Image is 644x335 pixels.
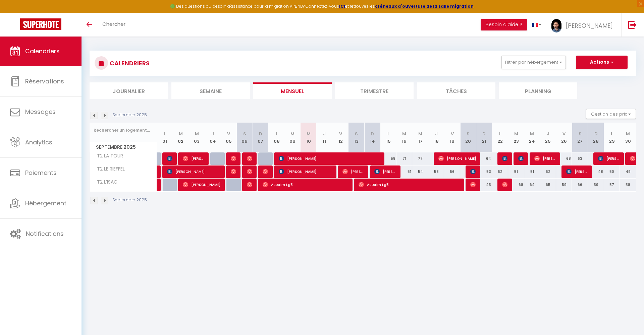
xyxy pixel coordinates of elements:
img: logout [628,20,637,29]
abbr: J [547,131,549,137]
th: 01 [157,123,173,152]
th: 11 [317,123,333,152]
span: Hébergement [25,199,66,207]
li: Journalier [90,82,168,99]
div: 52 [492,165,508,178]
div: 65 [540,179,556,191]
div: 51 [524,165,540,178]
li: Trimestre [335,82,414,99]
th: 17 [412,123,428,152]
span: Calendriers [25,47,60,55]
span: Réservations [25,77,64,85]
span: [PERSON_NAME] [279,152,381,165]
th: 23 [508,123,524,152]
span: [PERSON_NAME] [231,152,236,165]
th: 02 [173,123,189,152]
span: [PERSON_NAME] [598,152,620,165]
span: TravelPerk S.L.U. [167,152,172,165]
th: 13 [348,123,365,152]
div: 77 [412,152,428,165]
div: 52 [540,165,556,178]
div: 64 [524,179,540,191]
button: Filtrer par hébergement [501,56,566,69]
div: 56 [444,165,460,178]
th: 10 [301,123,317,152]
th: 30 [620,123,636,152]
span: [PERSON_NAME] [374,165,396,178]
th: 27 [572,123,588,152]
span: Acterim Lg5 [359,178,461,191]
a: créneaux d'ouverture de la salle migration [375,3,474,9]
li: Semaine [171,82,250,99]
th: 28 [588,123,604,152]
span: TravelPerk S.L.U. [518,152,524,165]
div: 51 [396,165,413,178]
span: Messages [25,108,56,116]
span: [PERSON_NAME] [247,165,252,178]
th: 04 [205,123,221,152]
abbr: V [451,131,454,137]
span: Notifications [26,229,64,238]
abbr: M [626,131,630,137]
span: herve pereaux [502,152,507,165]
abbr: L [276,131,278,137]
abbr: M [179,131,183,137]
abbr: V [227,131,230,137]
div: 63 [572,152,588,165]
abbr: M [195,131,199,137]
abbr: D [259,131,262,137]
div: 49 [620,165,636,178]
span: T2 L’ISAC [91,179,119,186]
abbr: M [290,131,294,137]
span: T2 LE RIEFFEL [91,165,126,173]
p: Septembre 2025 [112,112,147,118]
a: ICI [339,3,345,9]
div: 68 [508,179,524,191]
span: Chercher [102,20,125,27]
div: 66 [572,179,588,191]
li: Mensuel [253,82,332,99]
div: 58 [620,179,636,191]
th: 15 [380,123,396,152]
li: Tâches [417,82,495,99]
li: Planning [499,82,577,99]
th: 19 [444,123,460,152]
abbr: M [530,131,534,137]
abbr: D [594,131,598,137]
button: Besoin d'aide ? [481,19,527,30]
abbr: V [339,131,342,137]
div: 53 [476,165,492,178]
th: 09 [284,123,301,152]
img: ... [551,19,561,32]
th: 24 [524,123,540,152]
a: Chercher [97,13,130,37]
span: Septembre 2025 [90,142,157,152]
th: 18 [428,123,444,152]
span: [PERSON_NAME] [438,152,476,165]
div: 58 [380,152,396,165]
abbr: V [562,131,566,137]
span: [PERSON_NAME] N Haux [263,165,268,178]
th: 22 [492,123,508,152]
abbr: D [371,131,374,137]
span: [PERSON_NAME] [PERSON_NAME] [183,152,204,165]
th: 03 [189,123,205,152]
abbr: S [579,131,582,137]
abbr: M [514,131,518,137]
th: 29 [604,123,620,152]
span: Acterim Lg5 [263,178,348,191]
abbr: D [482,131,486,137]
span: [PERSON_NAME] [231,165,236,178]
abbr: J [435,131,438,137]
p: Septembre 2025 [112,197,147,203]
span: T2 LA TOUR [91,152,125,160]
abbr: L [611,131,613,137]
div: 54 [412,165,428,178]
abbr: S [355,131,358,137]
span: [PERSON_NAME] [167,165,221,178]
img: Super Booking [20,18,61,30]
input: Rechercher un logement... [94,124,153,136]
abbr: J [323,131,326,137]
